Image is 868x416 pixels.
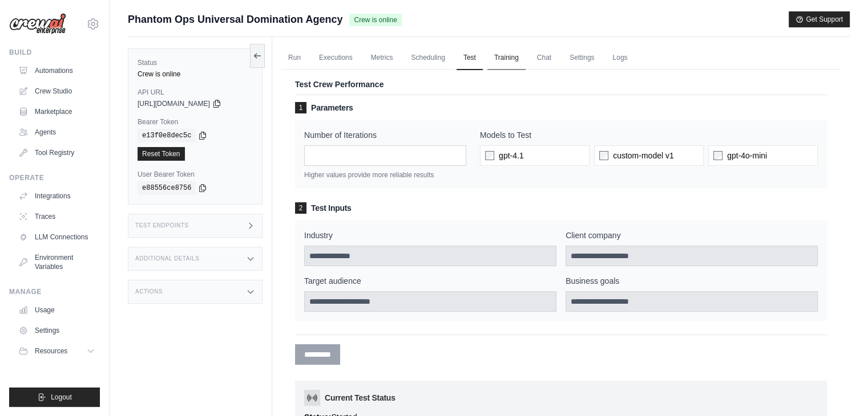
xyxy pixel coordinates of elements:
[499,150,524,161] span: gpt-4.1
[566,230,818,241] label: Client company
[487,46,526,70] a: Training
[9,48,100,57] div: Build
[530,46,558,70] a: Chat
[295,102,306,113] span: 1
[605,46,634,70] a: Logs
[295,79,827,90] p: Test Crew Performance
[135,288,163,295] h3: Actions
[404,46,451,70] a: Scheduling
[563,46,601,70] a: Settings
[138,58,253,67] label: Status
[9,173,100,182] div: Operate
[138,70,253,79] div: Crew is online
[14,103,100,121] a: Marketplace
[138,170,253,179] label: User Bearer Token
[789,11,850,27] button: Get Support
[304,170,466,180] p: Higher values provide more reliable results
[457,46,483,70] a: Test
[14,144,100,162] a: Tool Registry
[135,255,199,262] h3: Additional Details
[304,129,466,141] label: Number of Iterations
[485,151,494,160] input: gpt-4.1
[138,147,185,161] a: Reset Token
[14,228,100,246] a: LLM Connections
[138,88,253,97] label: API URL
[349,14,401,26] span: Crew is online
[295,202,306,214] span: 2
[312,46,360,70] a: Executions
[295,102,827,113] h3: Parameters
[281,46,308,70] a: Run
[295,202,827,214] h3: Test Inputs
[35,346,67,356] span: Resources
[480,129,818,141] label: Models to Test
[51,393,72,402] span: Logout
[14,321,100,340] a: Settings
[9,13,66,35] img: Logo
[304,230,556,241] label: Industry
[138,129,196,142] code: e13f0e8dec5c
[14,248,100,276] a: Environment Variables
[9,287,100,296] div: Manage
[14,62,100,80] a: Automations
[364,46,400,70] a: Metrics
[138,117,253,127] label: Bearer Token
[14,82,100,100] a: Crew Studio
[135,222,189,229] h3: Test Endpoints
[14,123,100,141] a: Agents
[128,11,342,27] span: Phantom Ops Universal Domination Agency
[9,388,100,407] button: Logout
[138,99,210,108] span: [URL][DOMAIN_NAME]
[304,390,818,406] h3: Current Test Status
[304,275,556,287] label: Target audience
[599,151,608,160] input: custom-model v1
[713,151,722,160] input: gpt-4o-mini
[14,301,100,319] a: Usage
[14,187,100,205] a: Integrations
[138,181,196,195] code: e88556ce8756
[14,207,100,226] a: Traces
[727,150,767,161] span: gpt-4o-mini
[14,342,100,360] button: Resources
[613,150,674,161] span: custom-model v1
[566,275,818,287] label: Business goals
